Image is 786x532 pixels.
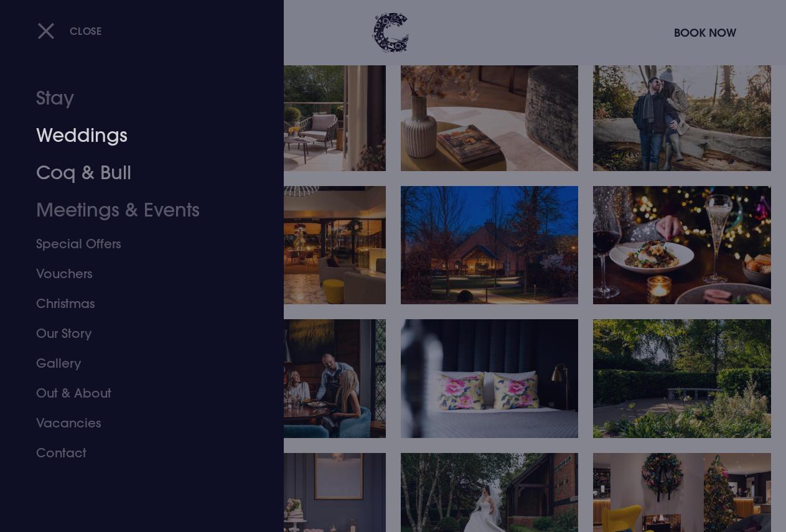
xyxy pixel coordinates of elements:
a: Vacancies [36,408,231,438]
a: Christmas [36,289,231,319]
a: Contact [36,438,231,468]
span: Close [70,24,102,37]
a: Out & About [36,378,231,408]
a: Special Offers [36,229,231,259]
a: Stay [36,80,231,117]
a: Gallery [36,348,231,378]
a: Meetings & Events [36,192,231,229]
a: Our Story [36,319,231,348]
a: Vouchers [36,259,231,289]
a: Weddings [36,117,231,154]
button: Close [37,18,102,44]
a: Coq & Bull [36,154,231,192]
